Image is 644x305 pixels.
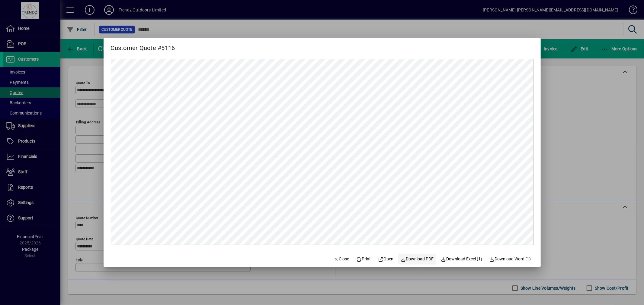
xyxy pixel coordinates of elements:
[401,256,434,262] span: Download PDF
[441,256,482,262] span: Download Excel (1)
[398,254,436,265] a: Download PDF
[334,256,349,262] span: Close
[357,256,371,262] span: Print
[376,254,396,265] a: Open
[354,254,373,265] button: Print
[489,256,531,262] span: Download Word (1)
[487,254,533,265] button: Download Word (1)
[378,256,394,262] span: Open
[331,254,352,265] button: Close
[439,254,485,265] button: Download Excel (1)
[104,38,182,53] h2: Customer Quote #5116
